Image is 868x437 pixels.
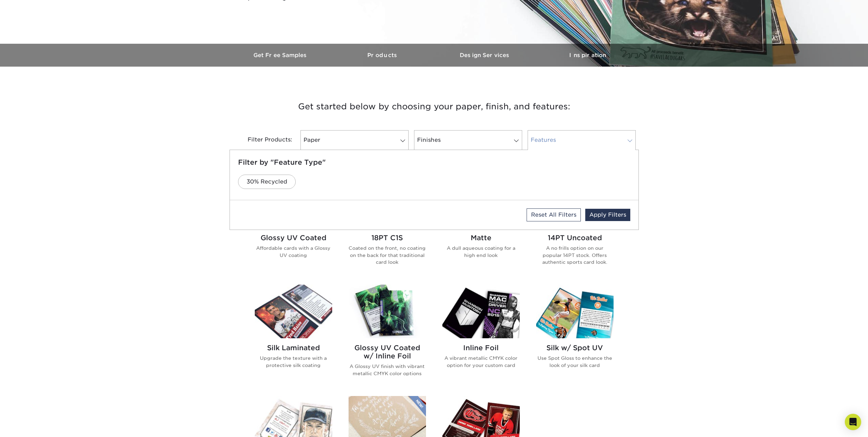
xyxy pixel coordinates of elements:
a: Reset All Filters [527,208,581,221]
h2: 18PT C1S [349,234,426,242]
a: Silk w/ Spot UV Trading Cards Silk w/ Spot UV Use Spot Gloss to enhance the look of your silk card [536,285,614,388]
p: Affordable cards with a Glossy UV coating [255,245,332,259]
p: A no frills option on our popular 14PT stock. Offers authentic sports card look. [536,245,614,265]
a: Inline Foil Trading Cards Inline Foil A vibrant metallic CMYK color option for your custom card [442,285,520,388]
h2: Glossy UV Coated w/ Inline Foil [349,344,426,360]
h3: Design Services [434,52,536,58]
a: Glossy UV Coated w/ Inline Foil Trading Cards Glossy UV Coated w/ Inline Foil A Glossy UV finish ... [349,285,426,388]
h2: 14PT Uncoated [536,234,614,242]
a: Features [528,130,636,150]
div: Filter Products: [230,130,298,150]
p: A Glossy UV finish with vibrant metallic CMYK color options [349,363,426,377]
h3: Inspiration [536,52,639,58]
a: Get Free Samples [230,44,332,67]
img: New Product [409,396,426,416]
a: Finishes [414,130,522,150]
a: Paper [300,130,409,150]
img: Silk w/ Spot UV Trading Cards [536,285,614,338]
a: 30% Recycled [238,175,296,189]
h2: Matte [442,234,520,242]
h3: Products [332,52,434,58]
img: Glossy UV Coated w/ Inline Foil Trading Cards [349,285,426,338]
a: Design Services [434,44,536,67]
img: Inline Foil Trading Cards [442,285,520,338]
img: Silk Laminated Trading Cards [255,285,332,338]
div: Open Intercom Messenger [845,414,861,430]
a: Inspiration [536,44,639,67]
h2: Silk Laminated [255,344,332,352]
h2: Silk w/ Spot UV [536,344,614,352]
p: Coated on the front, no coating on the back for that traditional card look [349,245,426,265]
a: Silk Laminated Trading Cards Silk Laminated Upgrade the texture with a protective silk coating [255,285,332,388]
p: A vibrant metallic CMYK color option for your custom card [442,355,520,369]
p: A dull aqueous coating for a high end look [442,245,520,259]
a: Products [332,44,434,67]
h2: Glossy UV Coated [255,234,332,242]
h3: Get Free Samples [230,52,332,58]
h2: Inline Foil [442,344,520,352]
p: Upgrade the texture with a protective silk coating [255,355,332,369]
h5: Filter by "Feature Type" [238,158,630,166]
a: Apply Filters [585,209,630,221]
p: Use Spot Gloss to enhance the look of your silk card [536,355,614,369]
h3: Get started below by choosing your paper, finish, and features: [235,91,634,122]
